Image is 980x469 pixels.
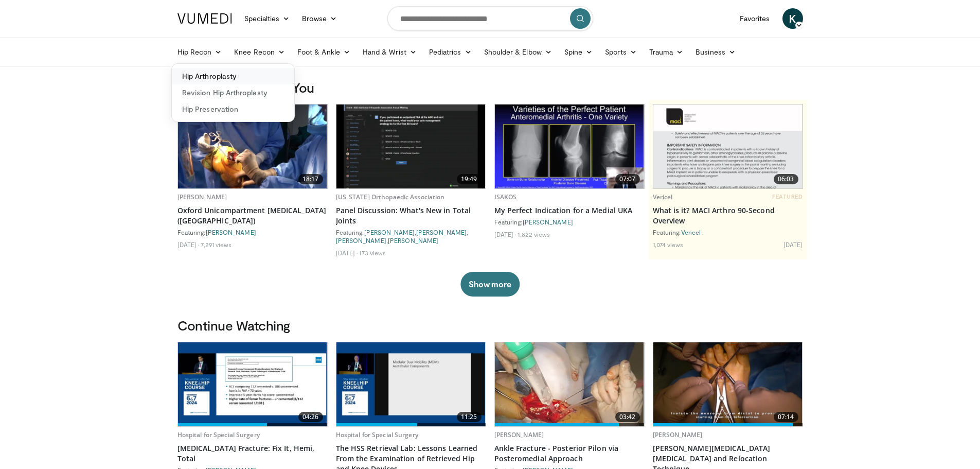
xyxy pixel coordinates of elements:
li: [DATE] [494,230,516,238]
a: Vericel [653,193,673,201]
span: 04:26 [298,412,323,422]
li: [DATE] [336,249,358,257]
span: 03:42 [615,412,640,422]
h3: Continue Watching [177,317,803,334]
img: aa6cc8ed-3dbf-4b6a-8d82-4a06f68b6688.620x360_q85_upscale.jpg [653,105,803,188]
a: K [782,8,803,29]
img: VuMedi Logo [177,13,232,24]
a: [MEDICAL_DATA] Fracture: Fix It, Hemi, Total [177,443,328,464]
a: [PERSON_NAME] [206,229,256,236]
span: FEATURED [772,193,803,200]
a: Revision Hip Arthroplasty [172,84,294,101]
a: ISAKOS [494,193,517,201]
a: [PERSON_NAME] [494,430,544,439]
a: [PERSON_NAME] [336,237,386,244]
a: Trauma [643,42,690,62]
a: 11:25 [336,342,486,426]
a: 07:14 [653,342,803,426]
h3: Recommended for You [177,79,803,96]
a: Hip Recon [171,42,228,62]
li: 1,822 views [518,230,550,238]
img: ccc24972-9600-4baa-a65e-588250812ded.620x360_q85_upscale.jpg [336,105,486,188]
div: Featuring: [177,228,328,236]
a: Hospital for Special Surgery [177,430,260,439]
button: Show more [460,272,520,297]
a: Specialties [238,8,296,29]
a: Ankle Fracture - Posterior Pilon via Posteromedial Approach [494,443,645,464]
a: 04:26 [178,342,327,426]
input: Search topics, interventions [387,6,593,31]
a: Sports [599,42,643,62]
a: Hand & Wrist [357,42,423,62]
div: Featuring: [494,218,645,226]
a: Foot & Ankle [291,42,357,62]
a: Browse [296,8,343,29]
a: 19:49 [336,105,486,188]
li: 173 views [359,249,386,257]
a: [PERSON_NAME] [388,237,438,244]
a: Hospital for Special Surgery [336,430,418,439]
a: Favorites [734,8,776,29]
img: e384fb8a-f4bd-410d-a5b4-472c618d94ed.620x360_q85_upscale.jpg [495,342,644,426]
a: Panel Discussion: What's New in Total Joints [336,205,486,226]
span: 11:25 [457,412,482,422]
li: 7,291 views [201,240,231,249]
img: 053ffd1a-9883-412e-9ad4-e1b4a4d85748.620x360_q85_upscale.jpg [495,105,644,188]
a: Vericel . [681,229,704,236]
a: What is it? MACI Arthro 90-Second Overview [653,205,803,226]
img: f7ce9b81-ab9e-4955-a9b8-27c4711385dd.620x360_q85_upscale.jpg [336,342,486,426]
a: My Perfect Indication for a Medial UKA [494,205,645,216]
a: Business [689,42,742,62]
span: 18:17 [298,174,323,184]
a: Knee Recon [228,42,291,62]
a: Spine [558,42,599,62]
a: Shoulder & Elbow [478,42,558,62]
span: 06:03 [774,174,798,184]
a: [PERSON_NAME] [523,218,573,225]
li: [DATE] [177,240,200,249]
a: 06:03 [653,105,803,188]
a: Hip Preservation [172,101,294,117]
li: [DATE] [783,240,803,249]
span: 07:14 [774,412,798,422]
a: Oxford Unicompartment [MEDICAL_DATA] ([GEOGRAPHIC_DATA]) [177,205,328,226]
a: 07:07 [495,105,644,188]
div: Featuring: [653,228,803,236]
a: [PERSON_NAME] [364,229,415,236]
span: 07:07 [615,174,640,184]
a: [PERSON_NAME] [653,430,703,439]
a: [US_STATE] Orthopaedic Association [336,193,445,201]
a: [PERSON_NAME] [177,193,227,201]
a: 18:17 [178,105,327,188]
div: Featuring: , , , [336,228,486,245]
a: 03:42 [495,342,644,426]
span: 19:49 [457,174,482,184]
a: [PERSON_NAME] [416,229,467,236]
img: 32bbe74c-442b-4884-afdf-e183b093d538.620x360_q85_upscale.jpg [178,342,327,426]
li: 1,074 views [653,240,684,249]
img: e6f05148-0552-4775-ab59-e5595e859885.620x360_q85_upscale.jpg [178,105,327,188]
a: Pediatrics [423,42,478,62]
a: Hip Arthroplasty [172,68,294,84]
img: 65495be8-146b-49f4-a15a-37d77e617c37.620x360_q85_upscale.jpg [653,342,803,426]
